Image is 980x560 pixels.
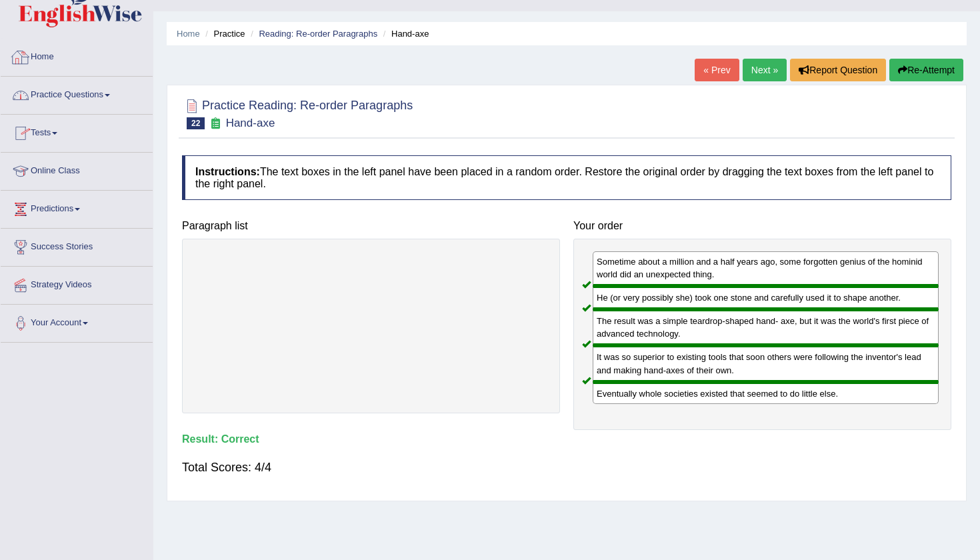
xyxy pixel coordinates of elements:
div: It was so superior to existing tools that soon others were following the inventor's lead and maki... [593,345,939,381]
a: Online Class [1,153,153,186]
h4: Result: [182,433,951,445]
a: Next » [743,59,787,81]
h4: Paragraph list [182,220,560,232]
a: Home [177,29,200,39]
h4: Your order [573,220,951,232]
small: Hand-axe [226,117,275,129]
a: Reading: Re-order Paragraphs [259,29,377,39]
button: Re-Attempt [889,59,963,81]
a: Strategy Videos [1,267,153,300]
a: Practice Questions [1,77,153,110]
a: Success Stories [1,229,153,262]
h4: The text boxes in the left panel have been placed in a random order. Restore the original order b... [182,155,951,200]
small: Exam occurring question [208,117,222,130]
div: Sometime about a million and a half years ago, some forgotten genius of the hominid world did an ... [593,251,939,286]
a: « Prev [695,59,739,81]
div: He (or very possibly she) took one stone and carefully used it to shape another. [593,286,939,309]
li: Hand-axe [380,27,429,40]
a: Home [1,39,153,72]
h2: Practice Reading: Re-order Paragraphs [182,96,413,129]
div: Eventually whole societies existed that seemed to do little else. [593,382,939,404]
span: 22 [187,117,205,129]
a: Predictions [1,191,153,224]
b: Instructions: [195,166,260,177]
li: Practice [202,27,245,40]
div: Total Scores: 4/4 [182,451,951,483]
div: The result was a simple teardrop-shaped hand- axe, but it was the world's first piece of advanced... [593,309,939,345]
button: Report Question [790,59,886,81]
a: Tests [1,115,153,148]
a: Your Account [1,305,153,338]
